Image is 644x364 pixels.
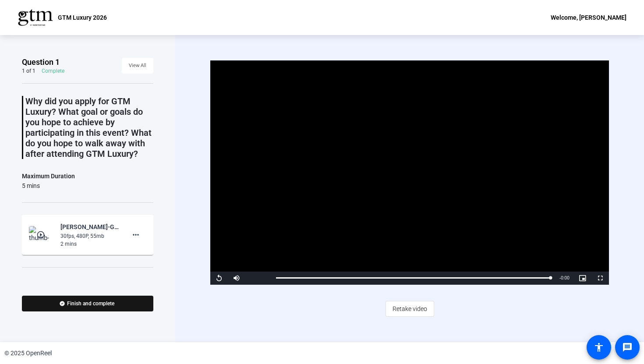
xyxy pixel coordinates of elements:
[228,272,245,285] button: Mute
[4,349,52,358] div: © 2025 OpenReel
[551,12,626,23] div: Welcome, [PERSON_NAME]
[22,67,35,74] div: 1 of 1
[129,59,146,72] span: View All
[574,272,591,285] button: Picture-in-Picture
[58,12,107,23] p: GTM Luxury 2026
[36,230,47,239] mat-icon: play_circle_outline
[29,226,55,244] img: thumb-nail
[22,181,75,190] div: 5 mins
[18,9,53,26] img: OpenReel logo
[559,276,561,280] span: -
[60,232,119,240] div: 30fps, 480P, 55mb
[210,272,228,285] button: Replay
[22,57,60,67] span: Question 1
[25,96,153,159] p: Why did you apply for GTM Luxury? What goal or goals do you hope to achieve by participating in t...
[210,60,609,285] div: Video Player
[591,272,609,285] button: Fullscreen
[386,301,434,317] button: Retake video
[622,342,633,353] mat-icon: message
[22,296,153,311] button: Finish and complete
[276,277,551,279] div: Progress Bar
[42,67,64,74] div: Complete
[594,342,604,353] mat-icon: accessibility
[60,240,119,248] div: 2 mins
[131,230,141,240] mat-icon: more_horiz
[393,300,427,317] span: Retake video
[67,300,114,307] span: Finish and complete
[22,171,75,181] div: Maximum Duration
[122,58,153,74] button: View All
[60,222,119,232] div: [PERSON_NAME]-GTM Luxury 2026 Applicant Videos-GTM Luxury 2026-1759848510964-webcam
[561,276,569,280] span: 0:00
